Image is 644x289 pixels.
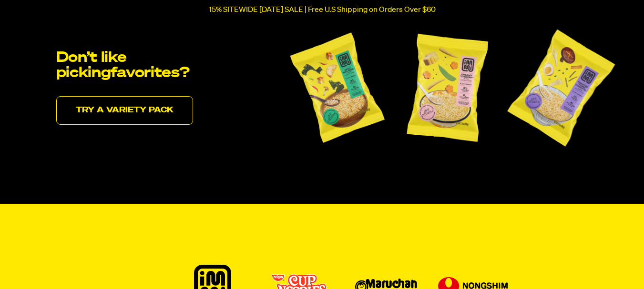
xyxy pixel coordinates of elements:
img: immi Roasted Pork Tonkotsu [503,21,619,154]
h2: Don’t like picking favorites? [56,50,209,81]
a: Try a variety pack [56,96,193,125]
img: immi Creamy Chicken [399,21,496,154]
p: 15% SITEWIDE [DATE] SALE | Free U.S Shipping on Orders Over $60 [209,6,436,14]
img: immi Spicy Red Miso [283,21,392,154]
